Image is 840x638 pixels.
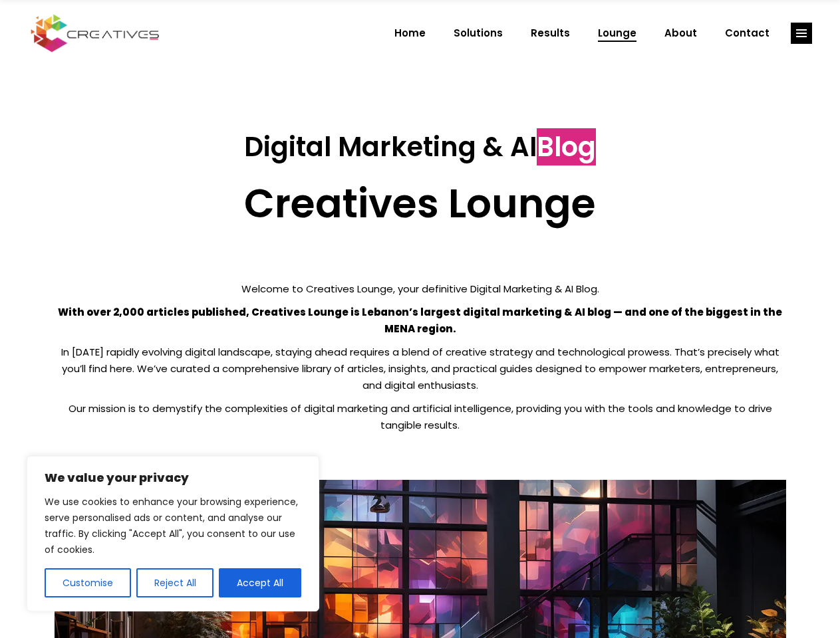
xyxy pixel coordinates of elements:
[537,128,596,165] span: Blog
[650,16,711,51] a: About
[45,568,131,597] button: Customise
[219,568,301,597] button: Accept All
[380,16,440,51] a: Home
[55,179,786,227] h2: Creatives Lounge
[45,494,301,558] p: We use cookies to enhance your browsing experience, serve personalised ads or content, and analys...
[725,16,770,51] span: Contact
[27,456,319,611] div: We value your privacy
[791,23,812,44] a: link
[664,16,697,51] span: About
[711,16,783,51] a: Contact
[531,16,570,51] span: Results
[394,16,426,51] span: Home
[584,16,650,51] a: Lounge
[598,16,636,51] span: Lounge
[440,16,517,51] a: Solutions
[517,16,584,51] a: Results
[454,16,503,51] span: Solutions
[55,344,786,393] p: In [DATE] rapidly evolving digital landscape, staying ahead requires a blend of creative strategy...
[55,131,786,163] h3: Digital Marketing & AI
[55,400,786,433] p: Our mission is to demystify the complexities of digital marketing and artificial intelligence, pr...
[136,568,214,597] button: Reject All
[28,13,162,54] img: Creatives
[55,280,786,297] p: Welcome to Creatives Lounge, your definitive Digital Marketing & AI Blog.
[45,470,301,486] p: We value your privacy
[58,305,782,336] strong: With over 2,000 articles published, Creatives Lounge is Lebanon’s largest digital marketing & AI ...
